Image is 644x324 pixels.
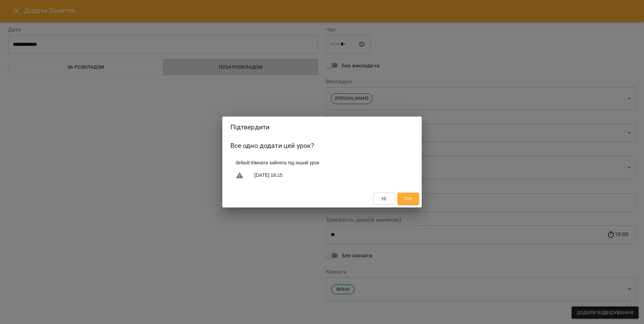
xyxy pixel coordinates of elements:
span: Так [404,195,413,203]
li: default : Кімната зайнята під інший урок [230,157,414,169]
li: [DATE] 18:15 [230,169,414,182]
h2: Підтвердити [230,122,414,132]
button: Так [397,193,419,205]
h6: Все одно додати цей урок? [230,140,414,151]
button: Ні [373,193,395,205]
span: Ні [382,195,387,203]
